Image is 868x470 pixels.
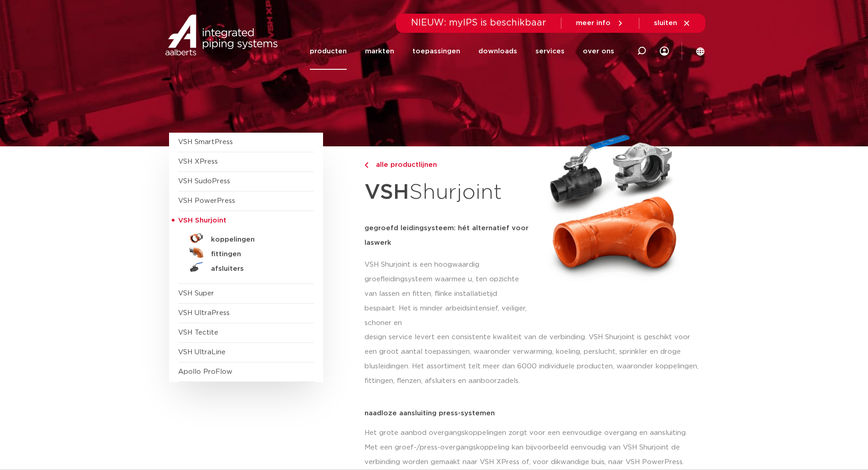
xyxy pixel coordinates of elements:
[178,329,218,336] a: VSH Tectite
[365,258,529,331] p: VSH Shurjoint is een hoogwaardig groefleidingsysteem waarmee u, ten opzichte van lassen en fitten...
[310,33,347,70] a: producten
[178,197,235,204] a: VSH PowerPress
[178,158,218,165] a: VSH XPress
[178,260,314,274] a: afsluiters
[211,236,301,244] h5: koppelingen
[365,330,699,388] p: design service levert een consistente kwaliteit van de verbinding. VSH Shurjoint is geschikt voor...
[535,33,565,70] a: services
[654,19,691,27] a: sluiten
[365,175,529,210] h1: Shurjoint
[178,231,314,245] a: koppelingen
[654,20,677,26] span: sluiten
[478,33,517,70] a: downloads
[211,250,301,258] h5: fittingen
[370,161,437,168] span: alle productlijnen
[365,162,368,168] img: chevron-right.svg
[178,349,226,356] a: VSH UltraLine
[211,265,301,273] h5: afsluiters
[365,160,529,170] a: alle productlijnen
[365,182,409,203] strong: VSH
[576,19,624,27] a: meer info
[660,33,669,70] div: my IPS
[178,290,214,297] a: VSH Super
[178,139,233,145] a: VSH SmartPress
[411,18,546,27] span: NIEUW: myIPS is beschikbaar
[178,368,232,375] a: Apollo ProFlow
[365,410,699,417] p: naadloze aansluiting press-systemen
[365,221,529,250] h5: gegroefd leidingsysteem: hét alternatief voor laswerk
[412,33,460,70] a: toepassingen
[365,33,394,70] a: markten
[178,245,314,260] a: fittingen
[178,178,230,185] a: VSH SudoPress
[583,33,614,70] a: over ons
[576,20,611,26] span: meer info
[178,217,226,224] span: VSH Shurjoint
[178,310,230,316] a: VSH UltraPress
[310,33,614,70] nav: Menu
